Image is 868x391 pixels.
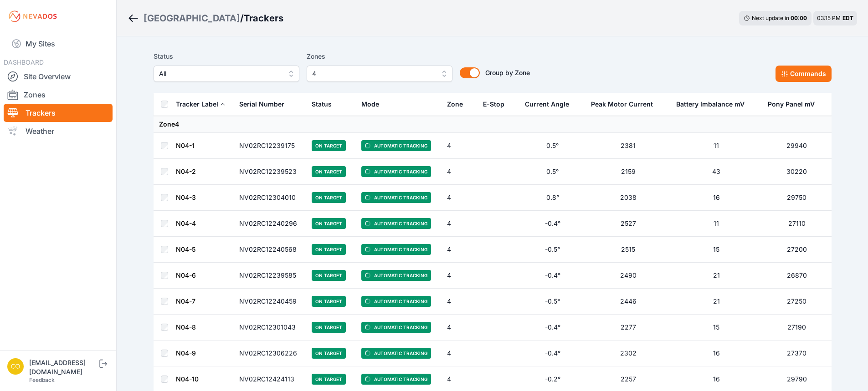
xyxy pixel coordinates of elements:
button: Tracker Label [176,93,226,115]
a: N04-2 [176,168,196,175]
label: Status [154,51,299,62]
button: Mode [361,93,386,115]
span: Automatic Tracking [361,140,431,151]
span: Automatic Tracking [361,296,431,307]
button: Peak Motor Current [591,93,660,115]
span: On Target [312,192,346,203]
td: 26870 [762,263,831,289]
button: Current Angle [525,93,576,115]
span: EDT [842,15,853,21]
td: 2038 [586,185,670,211]
td: NV02RC12239523 [234,159,307,185]
td: NV02RC12239175 [234,133,307,159]
div: Battery Imbalance mV [676,100,745,109]
button: E-Stop [483,93,512,115]
td: 21 [671,289,762,315]
a: N04-9 [176,349,196,357]
a: N04-10 [176,375,199,383]
td: 0.5° [519,133,586,159]
td: 2515 [586,237,670,263]
a: N04-3 [176,193,196,201]
td: 15 [671,315,762,340]
button: Pony Panel mV [768,93,822,115]
span: On Target [312,374,346,385]
span: On Target [312,322,346,333]
div: Tracker Label [176,100,218,109]
span: Next update in [752,15,789,21]
td: 2446 [586,289,670,315]
span: On Target [312,244,346,255]
td: 0.5° [519,159,586,185]
td: 27110 [762,211,831,237]
a: N04-6 [176,271,196,279]
td: -0.5° [519,237,586,263]
td: NV02RC12306226 [234,340,307,366]
td: 2302 [586,340,670,366]
span: / [240,12,244,25]
button: Serial Number [239,93,292,115]
span: Automatic Tracking [361,166,431,177]
span: 4 [312,68,434,79]
td: 4 [442,315,478,340]
td: 4 [442,340,478,366]
span: On Target [312,218,346,229]
td: -0.5° [519,289,586,315]
span: Automatic Tracking [361,244,431,255]
a: Feedback [29,376,55,383]
td: -0.4° [519,211,586,237]
td: -0.4° [519,340,586,366]
td: 0.8° [519,185,586,211]
button: Status [312,93,339,115]
h3: Trackers [244,12,283,25]
span: Automatic Tracking [361,270,431,281]
span: Group by Zone [485,69,530,76]
span: Automatic Tracking [361,322,431,333]
a: N04-1 [176,142,195,149]
td: 4 [442,263,478,289]
span: On Target [312,296,346,307]
td: 2527 [586,211,670,237]
span: All [159,68,281,79]
span: On Target [312,270,346,281]
div: Peak Motor Current [591,100,653,109]
span: On Target [312,166,346,177]
td: NV02RC12240459 [234,289,307,315]
td: 27190 [762,315,831,340]
a: N04-7 [176,297,195,305]
td: 4 [442,159,478,185]
a: N04-8 [176,323,196,331]
td: 4 [442,211,478,237]
img: controlroomoperator@invenergy.com [7,358,24,375]
td: 11 [671,211,762,237]
span: Automatic Tracking [361,348,431,359]
td: 27250 [762,289,831,315]
span: DASHBOARD [4,58,44,66]
td: 2381 [586,133,670,159]
td: 16 [671,340,762,366]
td: -0.4° [519,315,586,340]
td: 4 [442,133,478,159]
div: Zone [447,100,463,109]
td: NV02RC12239585 [234,263,307,289]
td: 27370 [762,340,831,366]
td: 29940 [762,133,831,159]
a: [GEOGRAPHIC_DATA] [144,12,240,25]
td: NV02RC12301043 [234,315,307,340]
button: Commands [776,66,832,82]
nav: Breadcrumb [128,6,283,30]
a: Site Overview [4,67,113,86]
span: Automatic Tracking [361,374,431,385]
a: N04-4 [176,219,196,227]
label: Zones [307,51,452,62]
div: Pony Panel mV [768,100,815,109]
button: 4 [307,66,452,82]
td: 2277 [586,315,670,340]
td: NV02RC12304010 [234,185,307,211]
td: 29750 [762,185,831,211]
div: E-Stop [483,100,504,109]
td: NV02RC12240568 [234,237,307,263]
td: Zone 4 [154,116,832,133]
td: 30220 [762,159,831,185]
td: 4 [442,185,478,211]
span: On Target [312,140,346,151]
